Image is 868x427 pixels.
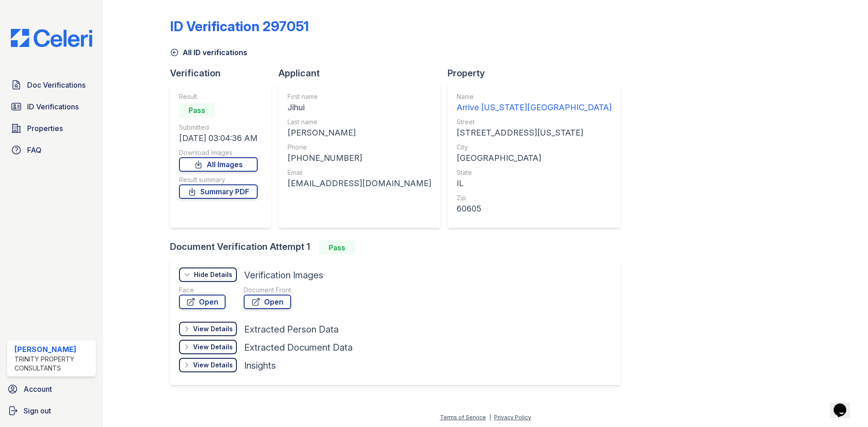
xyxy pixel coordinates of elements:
div: View Details [193,324,233,333]
a: Account [4,380,99,398]
div: Face [179,286,226,295]
div: Property [448,67,628,80]
a: FAQ [7,141,96,159]
div: [GEOGRAPHIC_DATA] [457,152,612,164]
div: Extracted Document Data [244,341,353,354]
div: View Details [193,343,233,352]
a: Open [244,295,291,309]
div: Submitted [179,123,258,132]
a: Privacy Policy [494,414,531,421]
div: Arrive [US_STATE][GEOGRAPHIC_DATA] [457,101,612,114]
img: CE_Logo_Blue-a8612792a0a2168367f1c8372b55b34899dd931a85d93a1a3d3e32e68fde9ad4.png [4,29,99,47]
div: 60605 [457,202,612,215]
div: Applicant [278,67,448,80]
div: Phone [288,143,431,152]
a: Sign out [4,402,99,420]
div: Document Front [244,286,291,295]
div: [PERSON_NAME] [14,344,92,355]
a: Name Arrive [US_STATE][GEOGRAPHIC_DATA] [457,92,612,114]
div: Pass [319,240,355,255]
span: Properties [27,123,63,134]
div: Email [288,168,431,177]
div: [PHONE_NUMBER] [288,152,431,164]
div: Verification Images [244,269,323,282]
a: Summary PDF [179,184,258,199]
span: FAQ [27,145,42,155]
iframe: chat widget [830,391,859,418]
a: Open [179,295,226,309]
a: Terms of Service [440,414,486,421]
div: [DATE] 03:04:36 AM [179,132,258,145]
div: City [457,143,612,152]
div: | [489,414,491,421]
div: [EMAIL_ADDRESS][DOMAIN_NAME] [288,177,431,190]
div: IL [457,177,612,190]
a: All Images [179,157,258,172]
a: All ID verifications [170,47,247,58]
div: Result summary [179,175,258,184]
div: Pass [179,103,215,117]
div: Document Verification Attempt 1 [170,240,628,255]
div: Download Images [179,148,258,157]
div: State [457,168,612,177]
div: Hide Details [194,270,232,279]
div: [PERSON_NAME] [288,127,431,139]
div: Name [457,92,612,101]
div: Jihui [288,101,431,114]
div: Insights [244,359,276,372]
a: ID Verifications [7,98,96,116]
div: Zip [457,193,612,202]
span: Sign out [24,405,51,416]
div: Last name [288,117,431,127]
a: Doc Verifications [7,76,96,94]
div: Street [457,117,612,127]
div: Extracted Person Data [244,323,339,336]
span: Account [24,384,52,394]
div: [STREET_ADDRESS][US_STATE] [457,127,612,139]
div: Verification [170,67,278,80]
div: First name [288,92,431,101]
div: View Details [193,361,233,370]
div: Result [179,92,258,101]
div: ID Verification 297051 [170,18,309,34]
span: ID Verifications [27,101,79,112]
a: Properties [7,119,96,137]
span: Doc Verifications [27,80,85,90]
div: Trinity Property Consultants [14,355,92,373]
